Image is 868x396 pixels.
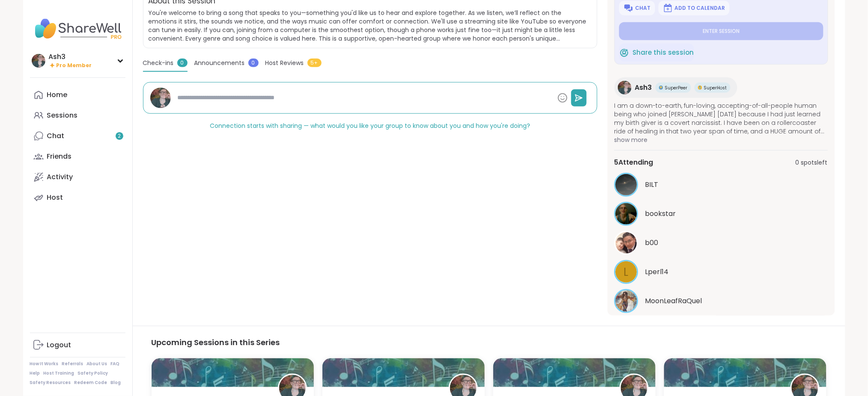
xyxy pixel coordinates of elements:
[663,3,673,13] img: ShareWell Logomark
[30,335,125,355] a: Logout
[624,264,629,281] span: L
[614,231,828,255] a: b00b00
[645,296,702,306] span: MoonLeafRaQuel
[614,136,828,144] span: show more
[111,380,121,386] a: Blog
[118,133,121,140] span: 2
[659,86,663,90] img: Peer Badge Three
[614,260,828,284] a: LLperl14
[645,267,669,277] span: Lperl14
[703,28,740,35] span: Enter session
[150,88,171,108] img: Ash3
[616,290,637,312] img: MoonLeafRaQuel
[30,370,40,376] a: Help
[619,22,823,40] button: Enter session
[30,146,125,167] a: Friends
[62,361,84,367] a: Referrals
[704,85,727,91] span: SuperHost
[307,59,322,67] span: 5+
[614,101,828,136] span: I am a down-to-earth, fun-loving, accepting-of-all-people human being who joined [PERSON_NAME] [D...
[87,361,107,367] a: About Us
[614,202,828,226] a: bookstarbookstar
[47,172,73,182] div: Activity
[30,187,125,208] a: Host
[30,361,59,367] a: How It Works
[177,59,188,67] span: 0
[149,9,592,43] span: You're welcome to bring a song that speaks to you—something you'd like us to hear and explore tog...
[645,209,676,219] span: bookstar
[78,370,108,376] a: Safety Policy
[30,380,71,386] a: Safety Resources
[30,126,125,146] a: Chat2
[618,81,632,95] img: Ash3
[194,59,245,68] span: Announcements
[659,1,730,15] button: Add to Calendar
[614,157,653,168] span: 5 Attending
[645,238,659,248] span: b00
[265,59,304,68] span: Host Reviews
[30,14,125,44] img: ShareWell Nav Logo
[614,289,828,313] a: MoonLeafRaQuelMoonLeafRaQuel
[47,193,63,202] div: Host
[47,340,72,350] div: Logout
[635,5,651,12] span: Chat
[614,173,828,197] a: BILTBILT
[111,361,120,367] a: FAQ
[57,62,92,69] span: Pro Member
[619,44,694,62] button: Share this session
[614,77,737,98] a: Ash3Ash3Peer Badge ThreeSuperPeerPeer Badge OneSuperHost
[619,47,629,58] img: ShareWell Logomark
[619,1,655,15] button: Chat
[30,105,125,126] a: Sessions
[616,203,637,225] img: bookstar
[675,5,725,12] span: Add to Calendar
[32,54,45,68] img: Ash3
[75,380,107,386] a: Redeem Code
[47,90,68,100] div: Home
[30,85,125,105] a: Home
[210,121,530,130] span: Connection starts with sharing — what would you like your group to know about you and how you're ...
[30,167,125,187] a: Activity
[645,180,659,190] span: BILT
[616,232,637,254] img: b00
[623,3,634,13] img: ShareWell Logomark
[47,111,78,120] div: Sessions
[698,86,702,90] img: Peer Badge One
[152,337,826,348] h3: Upcoming Sessions in this Series
[616,174,637,195] img: BILT
[47,152,72,161] div: Friends
[635,83,652,93] span: Ash3
[665,85,688,91] span: SuperPeer
[143,59,174,68] span: Check-ins
[49,52,92,62] div: Ash3
[47,131,65,141] div: Chat
[248,59,259,67] span: 0
[44,370,75,376] a: Host Training
[633,48,694,58] span: Share this session
[796,158,828,167] span: 0 spots left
